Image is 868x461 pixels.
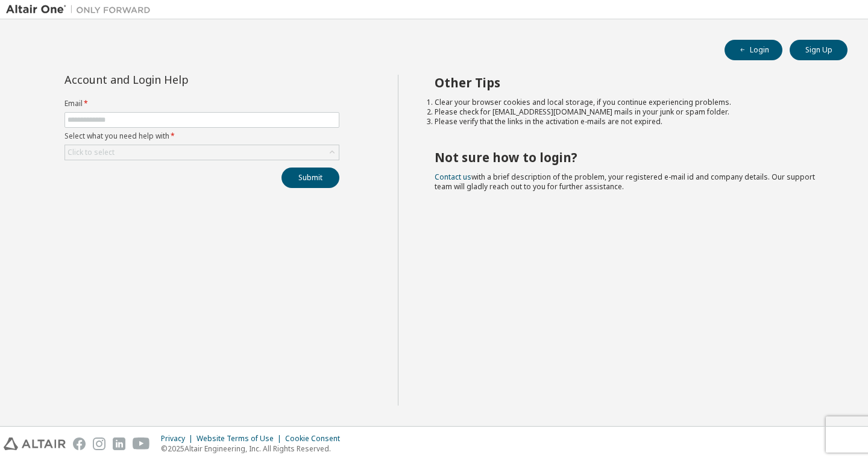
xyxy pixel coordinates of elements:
[285,434,347,444] div: Cookie Consent
[6,4,157,16] img: Altair One
[435,172,815,192] span: with a brief description of the problem, your registered e-mail id and company details. Our suppo...
[197,434,285,444] div: Website Terms of Use
[4,437,66,450] img: altair_logo.svg
[435,98,826,107] li: Clear your browser cookies and local storage, if you continue experiencing problems.
[435,117,826,127] li: Please verify that the links in the activation e-mails are not expired.
[281,168,339,188] button: Submit
[133,437,150,450] img: youtube.svg
[725,40,782,60] button: Login
[64,75,285,84] div: Account and Login Help
[161,444,347,454] p: © 2025 Altair Engineering, Inc. All Rights Reserved.
[68,148,115,157] div: Click to select
[65,145,339,160] div: Click to select
[435,149,826,165] h2: Not sure how to login?
[93,437,105,450] img: instagram.svg
[64,131,339,141] label: Select what you need help with
[161,434,197,444] div: Privacy
[64,99,339,108] label: Email
[435,107,826,117] li: Please check for [EMAIL_ADDRESS][DOMAIN_NAME] mails in your junk or spam folder.
[435,172,471,182] a: Contact us
[73,437,86,450] img: facebook.svg
[113,437,125,450] img: linkedin.svg
[790,40,848,60] button: Sign Up
[435,75,826,90] h2: Other Tips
